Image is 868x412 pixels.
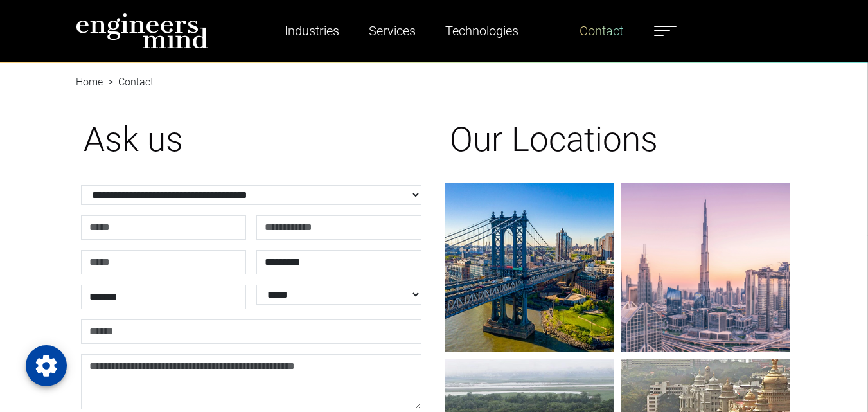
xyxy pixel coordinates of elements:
a: Services [364,16,421,46]
nav: breadcrumb [76,62,793,77]
li: Contact [103,75,154,90]
a: Technologies [440,16,524,46]
h1: Ask us [84,120,419,161]
a: Home [76,76,103,88]
img: gif [445,183,614,352]
h1: Our Locations [450,120,785,161]
img: logo [76,13,208,49]
a: Industries [279,16,344,46]
a: Contact [574,16,628,46]
img: gif [621,183,790,352]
